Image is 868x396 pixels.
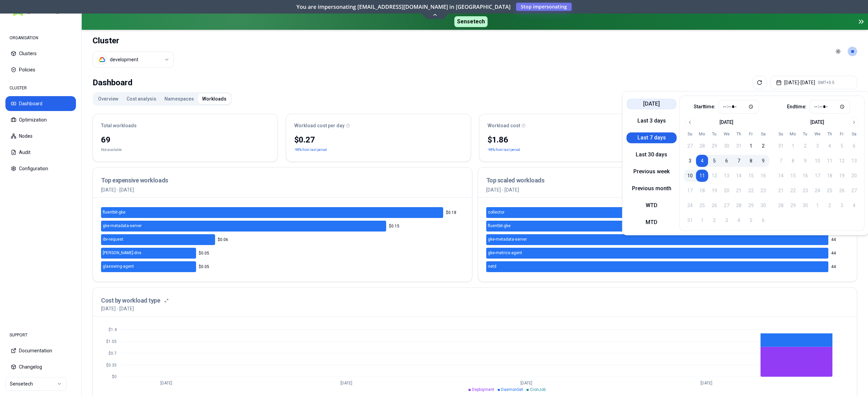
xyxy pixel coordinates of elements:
[733,131,745,137] th: Thursday
[733,155,745,167] button: 7
[627,132,677,143] button: Last 7 days
[5,145,76,160] button: Audit
[112,374,117,379] tspan: $0
[5,46,76,61] button: Clusters
[701,381,712,386] tspan: [DATE]
[627,115,677,126] button: Last 3 days
[486,186,849,193] p: [DATE] - [DATE]
[848,131,860,137] th: Saturday
[757,131,769,137] th: Saturday
[721,131,733,137] th: Wednesday
[745,155,757,167] button: 8
[488,134,656,145] div: $1.86
[849,117,859,127] button: Go to next month
[745,140,757,152] button: 1
[708,155,721,167] button: 5
[5,129,76,144] button: Nodes
[684,131,696,137] th: Sunday
[696,170,708,182] button: 11
[93,35,174,46] h1: Cluster
[757,140,769,152] button: 2
[5,62,76,77] button: Policies
[520,381,532,386] tspan: [DATE]
[94,93,122,104] button: Overview
[627,217,677,228] button: MTD
[696,155,708,167] button: 4
[5,328,76,342] div: SUPPORT
[685,117,695,127] button: Go to previous month
[745,131,757,137] th: Friday
[733,140,745,152] button: 31
[694,104,715,109] label: Start time:
[5,161,76,176] button: Configuration
[160,381,172,386] tspan: [DATE]
[501,387,523,392] span: DaemonSet
[799,131,811,137] th: Tuesday
[93,51,174,68] button: Select a value
[106,339,117,344] tspan: $1.05
[101,147,122,153] div: Not available
[5,31,76,45] div: ORGANISATION
[708,140,721,152] button: 29
[5,96,76,111] button: Dashboard
[811,131,824,137] th: Wednesday
[110,56,138,63] div: development
[721,155,733,167] button: 6
[684,155,696,167] button: 3
[627,98,677,109] button: [DATE]
[708,131,721,137] th: Tuesday
[719,119,733,126] div: [DATE]
[101,176,464,185] h3: Top expensive workloads
[684,140,696,152] button: 27
[627,149,677,160] button: Last 30 days
[106,363,117,368] tspan: $0.35
[294,134,462,145] div: $0.27
[5,112,76,127] button: Optimization
[810,119,824,126] div: [DATE]
[824,131,836,137] th: Thursday
[5,343,76,358] button: Documentation
[122,93,160,104] button: Cost analysis
[101,296,160,305] h3: Cost by workload type
[160,93,198,104] button: Namespaces
[472,387,494,392] span: Deployment
[836,131,848,137] th: Friday
[488,147,520,153] p: -98% from last period
[108,327,117,332] tspan: $1.4
[340,381,352,386] tspan: [DATE]
[627,200,677,211] button: WTD
[775,131,787,137] th: Sunday
[294,147,327,153] p: -98% from last period
[101,134,269,145] div: 69
[787,131,799,137] th: Monday
[530,387,546,392] span: CronJob
[5,81,76,95] div: CLUSTER
[101,305,134,312] p: [DATE] - [DATE]
[684,170,696,182] button: 10
[696,140,708,152] button: 28
[627,166,677,177] button: Previous week
[108,351,117,356] tspan: $0.7
[294,122,462,129] div: Workload cost per day
[721,140,733,152] button: 30
[488,122,656,129] div: Workload cost
[101,186,464,193] p: [DATE] - [DATE]
[93,76,133,89] div: Dashboard
[5,359,76,374] button: Changelog
[627,183,677,194] button: Previous month
[101,122,269,129] div: Total workloads
[818,80,834,85] span: GMT+5.5
[757,155,769,167] button: 9
[198,93,231,104] button: Workloads
[770,76,857,89] button: [DATE]-[DATE]GMT+5.5
[486,176,849,185] h3: Top scaled workloads
[787,104,807,109] label: End time:
[99,56,105,63] img: gcp
[696,131,708,137] th: Monday
[454,16,488,27] span: Sensetech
